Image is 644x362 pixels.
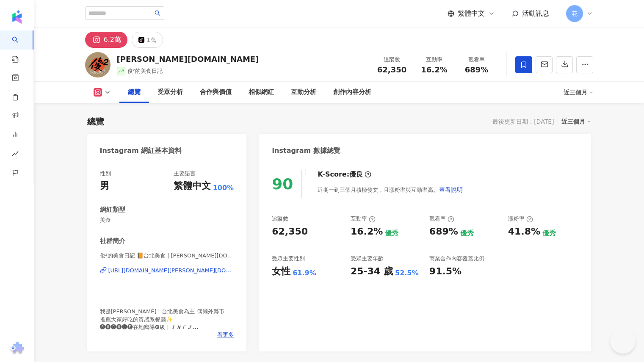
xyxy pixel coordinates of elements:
div: 6.2萬 [104,34,121,46]
div: 1萬 [146,34,156,46]
button: 1萬 [132,32,163,48]
div: 社群簡介 [100,237,125,246]
div: 62,350 [272,225,308,238]
a: search [12,30,29,64]
div: 689% [429,225,458,238]
div: 合作與價值 [200,87,232,97]
span: 100% [213,183,234,193]
div: 近期一到三個月積極發文，且漲粉率與互動率高。 [318,181,463,198]
div: 相似網紅 [249,87,274,97]
span: 看更多 [217,331,234,339]
span: 花 [572,9,578,18]
button: 6.2萬 [85,32,127,48]
span: search [155,10,160,16]
iframe: Help Scout Beacon - Open [610,328,636,354]
div: 41.8% [508,225,540,238]
div: K-Score : [318,170,371,179]
div: 互動率 [418,55,451,64]
div: Instagram 數據總覽 [272,146,340,155]
div: [PERSON_NAME][DOMAIN_NAME] [117,54,259,64]
span: 美食 [100,216,234,224]
span: 查看說明 [439,186,463,193]
div: 追蹤數 [376,55,408,64]
span: 689% [465,66,489,74]
button: 查看說明 [439,181,463,198]
div: 最後更新日期：[DATE] [492,118,554,125]
div: 商業合作內容覆蓋比例 [429,255,484,263]
div: 男 [100,180,109,193]
span: 16.2% [421,66,447,74]
div: 16.2% [351,225,383,238]
span: rise [12,145,19,164]
div: 主要語言 [174,170,196,177]
span: 俊²的美食日記 [127,68,163,74]
div: 性別 [100,170,111,177]
div: Instagram 網紅基本資料 [100,146,182,155]
div: 創作內容分析 [333,87,371,97]
div: 61.9% [293,268,316,278]
img: KOL Avatar [85,52,111,77]
div: 互動分析 [291,87,316,97]
div: 受眾主要年齡 [351,255,384,263]
div: 近三個月 [564,86,593,99]
div: 近三個月 [561,116,591,127]
div: 25-34 歲 [351,265,393,278]
img: logo icon [10,10,24,24]
div: 觀看率 [429,215,454,223]
div: 90 [272,175,293,193]
div: 優良 [349,170,363,179]
div: 漲粉率 [508,215,533,223]
div: 受眾分析 [158,87,183,97]
span: 活動訊息 [522,9,549,17]
span: 62,350 [377,65,406,74]
img: chrome extension [9,342,25,355]
div: 總覽 [128,87,141,97]
span: 繁體中文 [458,9,485,18]
div: 受眾主要性別 [272,255,305,263]
div: 優秀 [385,229,398,238]
div: 女性 [272,265,290,278]
div: 網紅類型 [100,205,125,214]
span: 我是[PERSON_NAME]！台北美食為主 偶爾外縣市 推薦大家好吃的質感系餐廳✨ 🅖🅞🅞🅖🅛🅔在地嚮導❽級 | 𝙄𝙉𝙁𝙅 合作邀約請私訊 或Email: [EMAIL_ADDRESS][DO... [100,308,224,353]
div: 追蹤數 [272,215,288,223]
div: 優秀 [542,229,556,238]
div: 52.5% [395,268,419,278]
div: 91.5% [429,265,462,278]
div: 優秀 [460,229,474,238]
span: 俊²的美食日記 📙台北美食 | [PERSON_NAME][DOMAIN_NAME] [100,252,234,260]
a: [URL][DOMAIN_NAME][PERSON_NAME][DOMAIN_NAME] [100,267,234,274]
div: 互動率 [351,215,376,223]
div: 繁體中文 [174,180,211,193]
div: 總覽 [87,116,104,127]
div: [URL][DOMAIN_NAME][PERSON_NAME][DOMAIN_NAME] [108,267,234,274]
div: 觀看率 [461,55,493,64]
